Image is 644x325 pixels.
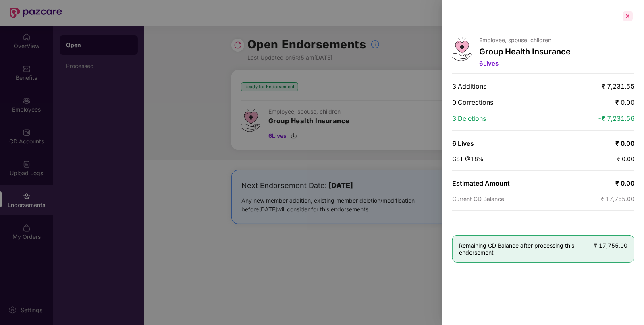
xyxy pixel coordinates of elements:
[480,37,571,43] p: Employee, spouse, children
[594,242,627,249] span: ₹ 17,755.00
[601,195,634,202] span: ₹ 17,755.00
[452,155,484,162] span: GST @18%
[452,98,493,106] span: 0 Corrections
[452,37,472,61] img: svg+xml;base64,PHN2ZyB4bWxucz0iaHR0cDovL3d3dy53My5vcmcvMjAwMC9zdmciIHdpZHRoPSI0Ny43MTQiIGhlaWdodD...
[452,179,510,187] span: Estimated Amount
[459,242,594,256] span: Remaining CD Balance after processing this endorsement
[452,195,504,202] span: Current CD Balance
[452,139,474,147] span: 6 Lives
[452,114,486,122] span: 3 Deletions
[615,179,634,187] span: ₹ 0.00
[602,82,634,90] span: ₹ 7,231.55
[617,155,634,162] span: ₹ 0.00
[615,98,634,106] span: ₹ 0.00
[480,60,499,67] span: 6 Lives
[452,82,486,90] span: 3 Additions
[598,114,634,122] span: -₹ 7,231.56
[480,47,571,56] p: Group Health Insurance
[615,139,634,147] span: ₹ 0.00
